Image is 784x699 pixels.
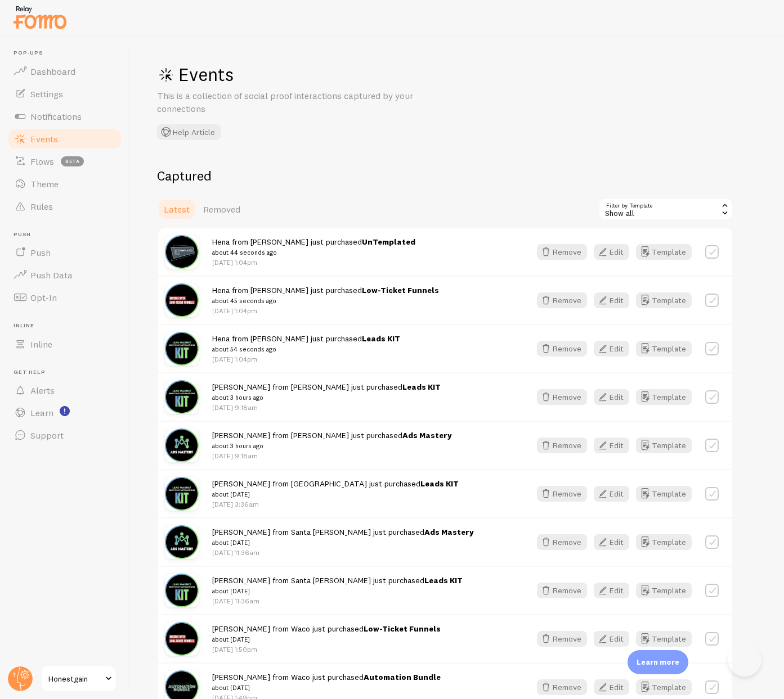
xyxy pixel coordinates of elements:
p: [DATE] 9:18am [212,451,452,461]
small: about 45 seconds ago [212,296,439,306]
button: Remove [537,486,587,502]
button: Edit [594,583,629,598]
span: [PERSON_NAME] from [PERSON_NAME] just purchased [212,382,441,403]
button: Template [636,534,692,550]
img: BwzvrzI3R4T7Qy2wrXwL [165,283,199,317]
p: [DATE] 3:36am [212,499,459,509]
p: [DATE] 9:18am [212,403,441,412]
span: Pop-ups [14,49,123,57]
button: Edit [594,292,629,308]
button: Remove [537,583,587,598]
button: Template [636,679,692,695]
div: Learn more [628,650,688,674]
span: Notifications [30,111,82,122]
span: Learn [30,407,53,418]
button: Edit [594,244,629,260]
p: [DATE] 11:36am [212,596,463,606]
a: Edit [594,438,636,453]
button: Template [636,438,692,453]
small: about [DATE] [212,586,463,596]
a: Ads Mastery [402,430,452,440]
button: Edit [594,341,629,357]
button: Edit [594,389,629,405]
span: beta [61,156,84,166]
a: Support [7,424,123,447]
span: [PERSON_NAME] from [PERSON_NAME] just purchased [212,430,452,451]
span: Removed [203,204,240,215]
span: Hena from [PERSON_NAME] just purchased [212,333,400,354]
img: 9mZHSrDrQmyWCXHbPp9u [165,574,199,607]
a: Low-Ticket Funnels [362,285,439,295]
span: Inline [30,339,52,350]
img: 9mZHSrDrQmyWCXHbPp9u [165,332,199,366]
span: [PERSON_NAME] from Santa [PERSON_NAME] just purchased [212,575,463,596]
small: about 44 seconds ago [212,247,415,258]
a: Learn [7,402,123,424]
button: Remove [537,244,587,260]
span: Push Data [30,269,73,281]
span: Push [14,231,123,238]
span: Rules [30,201,53,212]
button: Template [636,292,692,308]
a: Edit [594,486,636,502]
span: Hena from [PERSON_NAME] just purchased [212,285,439,306]
button: Edit [594,631,629,647]
a: Edit [594,389,636,405]
a: Edit [594,534,636,550]
p: [DATE] 1:04pm [212,306,439,315]
p: Learn more [637,657,679,668]
span: Opt-In [30,292,57,303]
span: Inline [14,322,123,330]
small: about [DATE] [212,538,474,548]
a: Edit [594,341,636,357]
a: Push Data [7,264,123,286]
button: Template [636,389,692,405]
a: Flows beta [7,150,123,173]
p: [DATE] 1:04pm [212,258,415,267]
a: Honestgain [41,665,117,692]
button: Remove [537,341,587,357]
button: Template [636,341,692,357]
a: Latest [157,198,196,220]
div: Show all [598,198,733,220]
a: Edit [594,292,636,308]
a: Edit [594,679,636,695]
a: Push [7,241,123,264]
a: Edit [594,583,636,598]
h2: Captured [157,167,733,184]
button: Template [636,631,692,647]
svg: <p>Watch New Feature Tutorials!</p> [60,406,70,416]
a: Template [636,583,692,598]
button: Remove [537,292,587,308]
a: Leads KIT [424,575,463,585]
a: Automation Bundle [364,672,441,682]
span: [PERSON_NAME] from [GEOGRAPHIC_DATA] just purchased [212,479,459,499]
span: [PERSON_NAME] from Santa [PERSON_NAME] just purchased [212,527,474,548]
img: MOyHSvZ6RTW1x2v0y95t [165,235,199,269]
button: Template [636,486,692,502]
img: ECdEJcLBQ9i7RWpDWCgX [165,525,199,559]
a: Leads KIT [402,382,441,392]
button: Edit [594,486,629,502]
span: Get Help [14,369,123,376]
img: ECdEJcLBQ9i7RWpDWCgX [165,429,199,462]
span: Dashboard [30,66,75,77]
a: Rules [7,195,123,218]
a: Leads KIT [420,479,459,489]
button: Help Article [157,124,221,140]
button: Remove [537,534,587,550]
a: Notifications [7,105,123,128]
a: Theme [7,173,123,195]
a: Ads Mastery [424,527,474,537]
img: fomo-relay-logo-orange.svg [12,3,68,31]
p: [DATE] 11:36am [212,548,474,557]
a: Edit [594,631,636,647]
a: Events [7,128,123,150]
span: [PERSON_NAME] from Waco just purchased [212,624,441,644]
